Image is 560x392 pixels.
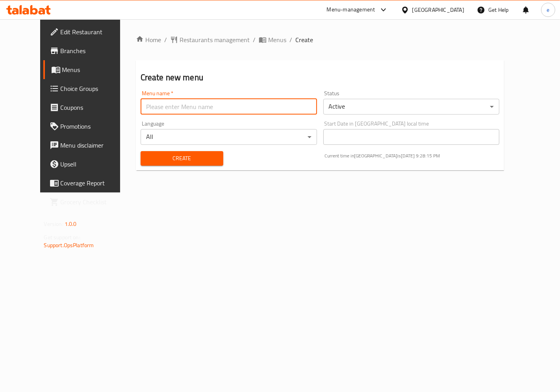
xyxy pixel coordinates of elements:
span: Upsell [61,159,127,169]
a: Branches [43,41,134,60]
span: e [547,6,549,14]
a: Grocery Checklist [43,192,134,211]
p: Current time in [GEOGRAPHIC_DATA] is [DATE] 9:28:15 PM [325,152,500,159]
li: / [289,35,292,44]
span: Get support on: [44,232,80,242]
div: Menu-management [327,5,375,15]
a: Edit Restaurant [43,22,134,41]
span: Version: [44,219,63,229]
li: / [164,35,167,44]
a: Menu disclaimer [43,136,134,155]
a: Menus [259,35,286,44]
li: / [253,35,256,44]
a: Promotions [43,117,134,136]
a: Choice Groups [43,79,134,98]
a: Menus [43,60,134,79]
span: Choice Groups [61,84,127,93]
span: Promotions [61,122,127,131]
span: Edit Restaurant [61,27,127,37]
span: Restaurants management [180,35,250,44]
a: Upsell [43,155,134,174]
button: Create [141,151,223,166]
span: Menus [268,35,286,44]
a: Restaurants management [170,35,250,44]
div: All [141,129,317,145]
a: Support.OpsPlatform [44,240,94,250]
nav: breadcrumb [136,35,504,44]
span: Coupons [61,103,127,112]
h2: Create new menu [141,72,500,83]
span: Create [147,153,217,163]
span: Branches [61,46,127,55]
span: Menu disclaimer [61,141,127,150]
span: Grocery Checklist [61,197,127,207]
a: Home [136,35,161,44]
div: Active [323,99,500,115]
span: Menus [62,65,127,74]
input: Please enter Menu name [141,99,317,115]
a: Coupons [43,98,134,117]
div: [GEOGRAPHIC_DATA] [412,6,464,14]
span: Create [295,35,313,44]
span: Coverage Report [61,178,127,188]
a: Coverage Report [43,174,134,192]
span: 1.0.0 [65,219,77,229]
